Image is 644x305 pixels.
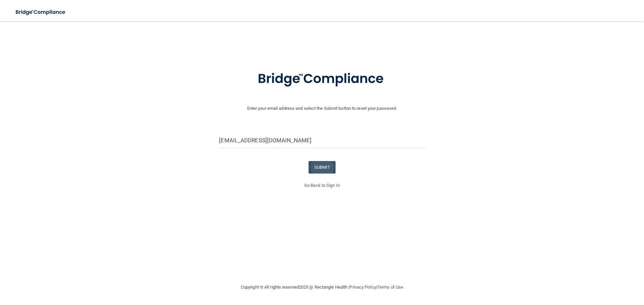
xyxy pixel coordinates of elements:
[377,285,403,290] a: Terms of Use
[309,161,336,173] button: SUBMIT
[244,62,400,96] img: bridge_compliance_login_screen.278c3ca4.svg
[200,277,444,298] div: Copyright © All rights reserved 2025 @ Rectangle Health | |
[350,285,376,290] a: Privacy Policy
[219,133,425,148] input: Email
[304,183,340,188] a: Go Back to Sign In
[10,5,72,19] img: bridge_compliance_login_screen.278c3ca4.svg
